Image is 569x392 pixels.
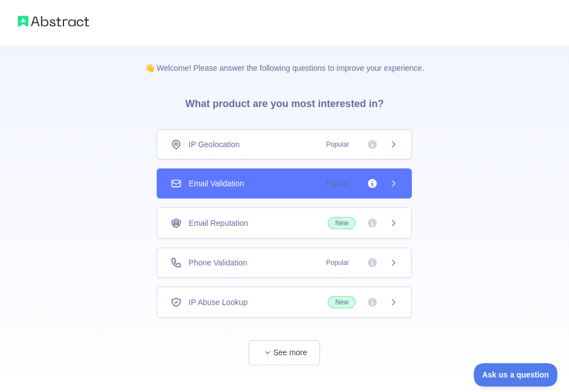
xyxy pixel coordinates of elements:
[319,139,356,150] span: Popular
[18,13,89,29] img: Abstract logo
[188,217,248,229] span: Email Reputation
[188,297,247,308] span: IP Abuse Lookup
[319,257,356,268] span: Popular
[167,74,401,129] h3: What product are you most interested in?
[127,45,442,74] p: 👋 Welcome! Please answer the following questions to improve your experience.
[188,257,247,268] span: Phone Validation
[249,340,320,365] button: See more
[328,217,356,229] span: New
[319,178,356,189] span: Popular
[328,296,356,308] span: New
[474,363,558,386] iframe: Toggle Customer Support
[188,178,244,189] span: Email Validation
[188,139,240,150] span: IP Geolocation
